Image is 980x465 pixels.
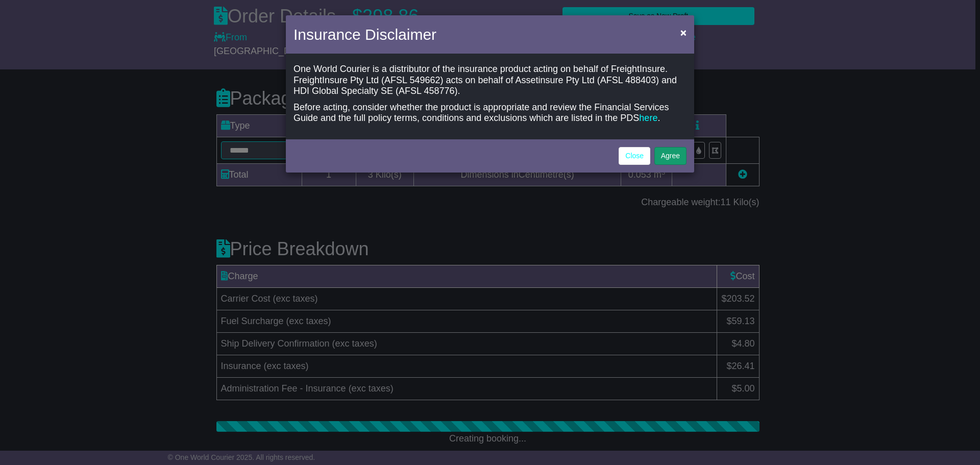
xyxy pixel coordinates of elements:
button: Agree [654,147,687,165]
p: One World Courier is a distributor of the insurance product acting on behalf of FreightInsure. Fr... [293,64,687,97]
span: × [680,27,687,38]
h4: Insurance Disclaimer [293,23,436,46]
p: Before acting, consider whether the product is appropriate and review the Financial Services Guid... [293,102,687,124]
button: Close [675,22,692,43]
a: Close [619,147,650,165]
a: here [639,113,657,123]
